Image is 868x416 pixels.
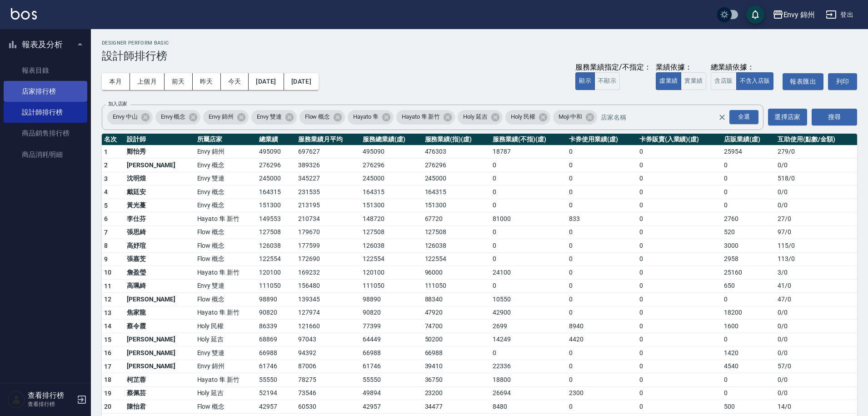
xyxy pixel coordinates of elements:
[125,185,195,199] td: 戴廷安
[296,279,360,293] td: 156480
[296,333,360,346] td: 97043
[257,360,296,373] td: 61746
[125,373,195,387] td: 柯芷蓉
[296,346,360,360] td: 94392
[722,293,775,306] td: 0
[423,252,491,266] td: 122554
[360,185,422,199] td: 164315
[567,252,637,266] td: 0
[423,360,491,373] td: 39410
[360,145,422,159] td: 495090
[423,226,491,239] td: 127508
[195,320,257,333] td: Holy 民權
[423,373,491,387] td: 36750
[360,239,422,253] td: 126038
[567,145,637,159] td: 0
[637,134,722,145] th: 卡券販賣(入業績)(虛)
[637,172,722,185] td: 0
[637,226,722,239] td: 0
[490,226,567,239] td: 0
[4,60,87,81] a: 報表目錄
[656,72,681,90] button: 虛業績
[125,346,195,360] td: [PERSON_NAME]
[257,320,296,333] td: 86339
[4,123,87,144] a: 商品銷售排行榜
[567,293,637,306] td: 0
[812,109,857,125] button: 搜尋
[257,373,296,387] td: 55550
[490,172,567,185] td: 0
[104,349,112,356] span: 16
[104,175,108,182] span: 3
[102,40,857,46] h2: Designer Perform Basic
[104,403,112,410] span: 20
[193,73,221,90] button: 昨天
[125,199,195,212] td: 黃光蔓
[599,109,734,125] input: 店家名稱
[296,185,360,199] td: 231535
[722,199,775,212] td: 0
[102,73,130,90] button: 本月
[423,159,491,172] td: 276296
[102,50,857,62] h3: 設計師排行榜
[195,172,257,185] td: Envy 雙連
[423,306,491,320] td: 47920
[775,320,857,333] td: 0 / 0
[257,386,296,400] td: 52194
[125,293,195,306] td: [PERSON_NAME]
[125,386,195,400] td: 蔡佩芸
[729,110,758,124] div: 全選
[637,185,722,199] td: 0
[822,6,857,23] button: 登出
[769,5,819,24] button: Envy 錦州
[775,266,857,280] td: 3 / 0
[722,320,775,333] td: 1600
[458,112,493,121] span: Holy 延吉
[490,386,567,400] td: 26694
[775,199,857,212] td: 0 / 0
[360,320,422,333] td: 77399
[257,333,296,346] td: 68869
[104,390,112,397] span: 19
[783,73,823,90] a: 報表匯出
[637,333,722,346] td: 0
[125,360,195,373] td: [PERSON_NAME]
[637,306,722,320] td: 0
[637,360,722,373] td: 0
[296,145,360,159] td: 697627
[637,346,722,360] td: 0
[423,293,491,306] td: 88340
[567,159,637,172] td: 0
[108,100,127,107] label: 加入店家
[284,73,319,90] button: [DATE]
[104,336,112,343] span: 15
[722,306,775,320] td: 18200
[195,239,257,253] td: Flow 概念
[567,306,637,320] td: 0
[28,391,74,400] h5: 查看排行榜
[490,212,567,226] td: 81000
[567,360,637,373] td: 0
[423,172,491,185] td: 245000
[155,112,191,121] span: Envy 概念
[423,239,491,253] td: 126038
[195,212,257,226] td: Hayato 隼 新竹
[296,159,360,172] td: 389326
[775,293,857,306] td: 47 / 0
[575,72,595,90] button: 顯示
[257,346,296,360] td: 66988
[656,63,706,72] div: 業績依據：
[775,239,857,253] td: 115 / 0
[775,185,857,199] td: 0 / 0
[490,239,567,253] td: 0
[722,185,775,199] td: 0
[251,110,297,125] div: Envy 雙連
[553,112,588,121] span: Moji 中和
[360,252,422,266] td: 122554
[296,360,360,373] td: 87006
[490,373,567,387] td: 18800
[257,185,296,199] td: 164315
[722,252,775,266] td: 2958
[257,134,296,145] th: 總業績
[104,229,108,236] span: 7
